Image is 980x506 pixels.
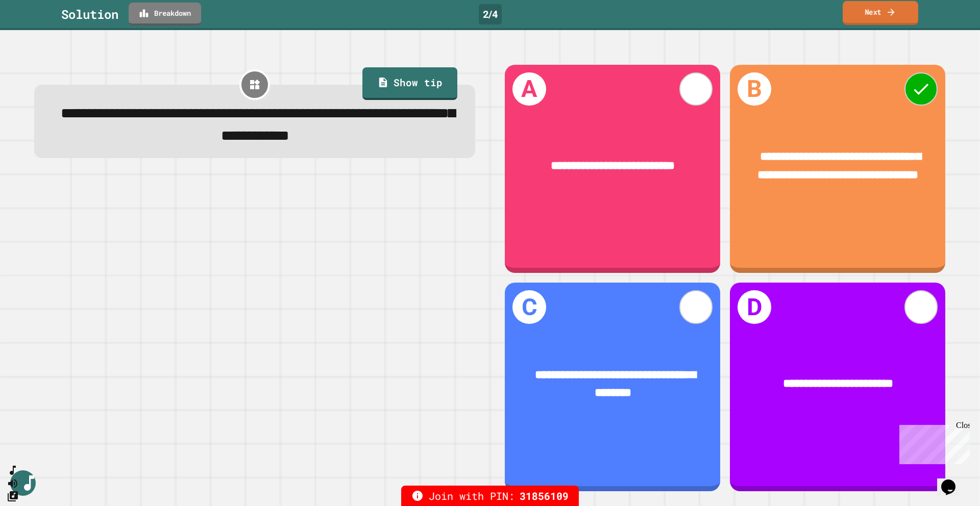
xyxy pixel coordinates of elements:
div: 2 / 4 [479,4,502,24]
h1: B [738,72,771,106]
a: Show tip [362,67,457,100]
h1: A [512,72,546,106]
div: Solution [61,5,118,23]
button: SpeedDial basic example [7,464,19,477]
span: 31856109 [520,488,569,503]
iframe: chat widget [895,421,970,464]
div: Join with PIN: [401,486,579,506]
h1: D [738,290,771,324]
button: Mute music [7,477,19,490]
div: Chat with us now!Close [4,4,70,65]
iframe: chat widget [937,465,970,496]
h1: C [512,290,546,324]
a: Next [843,1,918,25]
a: Breakdown [129,3,201,26]
button: Change Music [7,490,19,502]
